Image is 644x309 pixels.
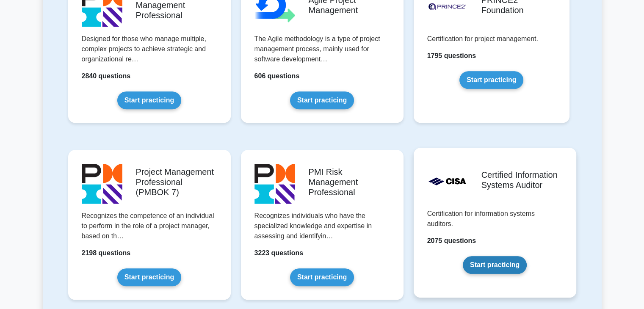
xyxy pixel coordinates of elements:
[290,268,354,286] a: Start practicing
[117,268,181,286] a: Start practicing
[290,91,354,109] a: Start practicing
[459,71,523,89] a: Start practicing
[117,91,181,109] a: Start practicing
[463,256,527,274] a: Start practicing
